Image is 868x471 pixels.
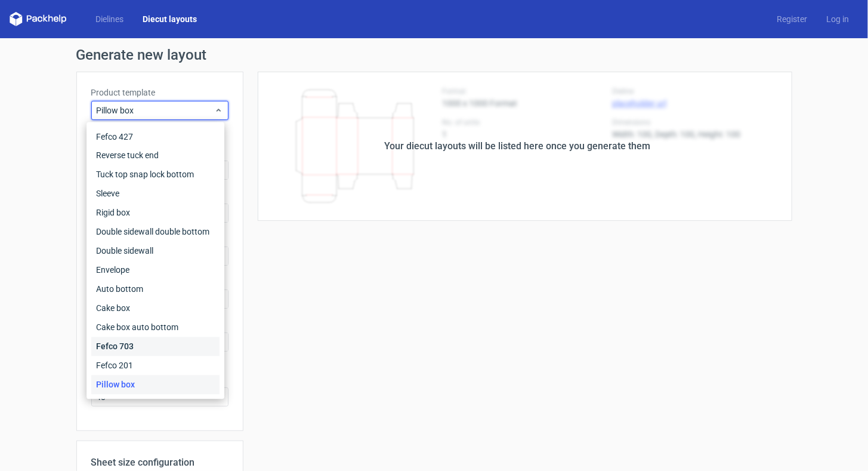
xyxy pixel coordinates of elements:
label: Product template [91,87,228,98]
div: Auto bottom [91,280,220,299]
div: Fefco 427 [91,127,220,146]
div: Pillow box [91,375,220,395]
a: Diecut layouts [133,13,206,25]
div: Cake box auto bottom [91,318,220,337]
a: Register [767,13,817,25]
div: Sleeve [91,184,220,204]
a: Log in [817,13,858,25]
h2: Sheet size configuration [91,455,228,470]
span: Pillow box [97,104,214,116]
div: Fefco 201 [91,356,220,375]
div: Rigid box [91,204,220,223]
div: Cake box [91,299,220,318]
div: Your diecut layouts will be listed here once you generate them [385,139,651,153]
div: Reverse tuck end [91,146,220,165]
div: Tuck top snap lock bottom [91,165,220,184]
a: Dielines [86,13,133,25]
h1: Generate new layout [76,48,792,62]
div: Double sidewall double bottom [91,223,220,242]
div: Fefco 703 [91,337,220,356]
div: Envelope [91,261,220,280]
div: Double sidewall [91,242,220,261]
